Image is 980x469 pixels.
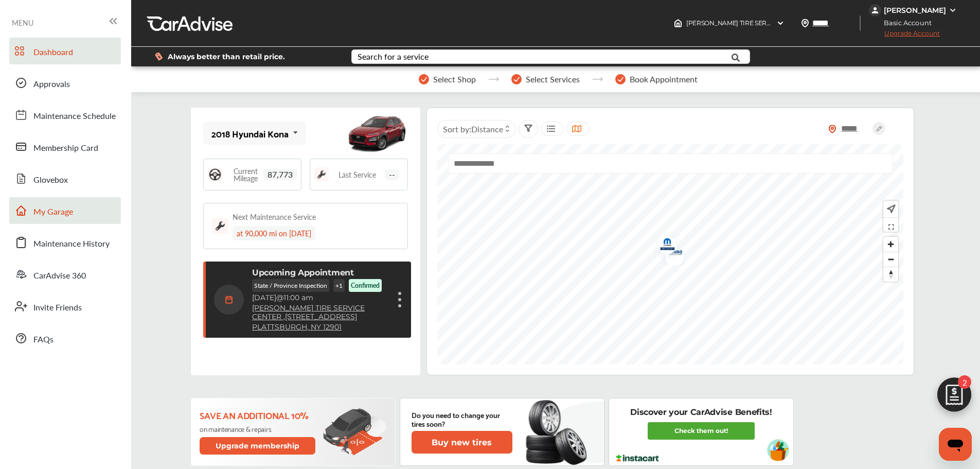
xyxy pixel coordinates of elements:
[488,77,499,81] img: stepper-arrow.e24c07c6.svg
[233,212,316,222] div: Next Maintenance Service
[801,19,809,27] img: location_vector.a44bc228.svg
[9,133,121,160] a: Membership Card
[869,4,881,16] img: jVpblrzwTbfkPYzPPzSLxeg0AAAAASUVORK5CYII=
[346,110,408,157] img: mobile_12686_st0640_046.jpg
[385,169,399,180] span: --
[650,231,676,260] div: Map marker
[9,325,121,352] a: FAQs
[949,6,957,14] img: WGsFRI8htEPBVLJbROoPRyZpYNWhNONpIPPETTm6eUC0GeLEiAAAAAElFTkSuQmCC
[767,439,789,461] img: instacart-vehicle.0979a191.svg
[883,237,898,252] button: Zoom in
[958,375,971,389] span: 2
[884,6,946,15] div: [PERSON_NAME]
[338,171,376,178] span: Last Service
[33,142,98,155] span: Membership Card
[860,15,861,31] img: header-divider.bc55588e.svg
[351,281,380,290] p: Confirmed
[412,410,512,428] p: Do you need to change your tires soon?
[12,19,33,27] span: MENU
[283,293,313,302] span: 11:00 am
[9,293,121,320] a: Invite Friends
[930,373,979,422] img: edit-cartIcon.11d11f9a.svg
[419,74,429,84] img: stepper-checkmark.b5569197.svg
[200,437,316,455] button: Upgrade membership
[9,229,121,256] a: Maintenance History
[9,261,121,288] a: CarAdvise 360
[615,74,626,84] img: stepper-checkmark.b5569197.svg
[883,252,898,267] button: Zoom out
[33,205,73,219] span: My Garage
[674,19,682,27] img: header-home-logo.8d720a4f.svg
[33,46,73,59] span: Dashboard
[252,293,276,302] span: [DATE]
[252,304,388,321] a: [PERSON_NAME] TIRE SERVICE CENTER ,[STREET_ADDRESS]
[276,293,283,302] span: @
[33,237,110,251] span: Maintenance History
[333,279,345,292] p: + 1
[471,123,503,135] span: Distance
[211,128,289,138] div: 2018 Hyundai Kona
[657,243,683,265] div: Map marker
[33,333,54,346] span: FAQs
[776,19,785,27] img: header-down-arrow.9dd2ce7d.svg
[212,218,228,234] img: maintenance_logo
[33,301,82,315] span: Invite Friends
[870,18,939,28] span: Basic Account
[592,77,603,81] img: stepper-arrow.e24c07c6.svg
[686,19,942,27] span: [PERSON_NAME] TIRE SERVICE CENTER , [STREET_ADDRESS] PLATTSBURGH , NY 12901
[630,407,772,418] p: Discover your CarAdvise Benefits!
[9,197,121,224] a: My Garage
[208,167,222,182] img: steering_logo
[615,455,661,462] img: instacart-logo.217963cc.svg
[227,167,263,182] span: Current Mileage
[155,52,163,61] img: dollor_label_vector.a70140d1.svg
[9,70,121,96] a: Approvals
[443,123,503,135] span: Sort by :
[650,231,678,260] img: logo-mopar.png
[168,53,285,60] span: Always better than retail price.
[9,165,121,192] a: Glovebox
[511,74,522,84] img: stepper-checkmark.b5569197.svg
[263,169,297,180] span: 87,773
[9,101,121,128] a: Maintenance Schedule
[648,422,755,440] a: Check them out!
[526,75,580,84] span: Select Services
[412,431,512,454] button: Buy new tires
[214,285,244,315] img: calendar-icon.35d1de04.svg
[885,203,896,215] img: recenter.ce011a49.svg
[9,38,121,64] a: Dashboard
[33,78,70,91] span: Approvals
[252,268,354,277] p: Upcoming Appointment
[358,53,429,61] div: Search for a service
[323,408,387,456] img: update-membership.81812027.svg
[433,75,476,84] span: Select Shop
[437,144,903,364] canvas: Map
[33,269,86,283] span: CarAdvise 360
[630,75,698,84] span: Book Appointment
[828,125,836,133] img: location_vector_orange.38f05af8.svg
[869,29,940,42] span: Upgrade Account
[33,173,68,187] span: Glovebox
[252,323,342,332] a: PLATTSBURGH, NY 12901
[883,267,898,282] button: Reset bearing to north
[252,279,329,292] p: State / Province Inspection
[233,226,315,240] div: at 90,000 mi on [DATE]
[200,425,317,433] p: on maintenance & repairs
[412,431,514,454] a: Buy new tires
[883,267,898,282] span: Reset bearing to north
[525,395,593,468] img: new-tire.a0c7fe23.svg
[939,428,972,461] iframe: Button to launch messaging window
[314,167,329,182] img: maintenance_logo
[33,110,116,123] span: Maintenance Schedule
[200,409,317,421] p: Save an additional 10%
